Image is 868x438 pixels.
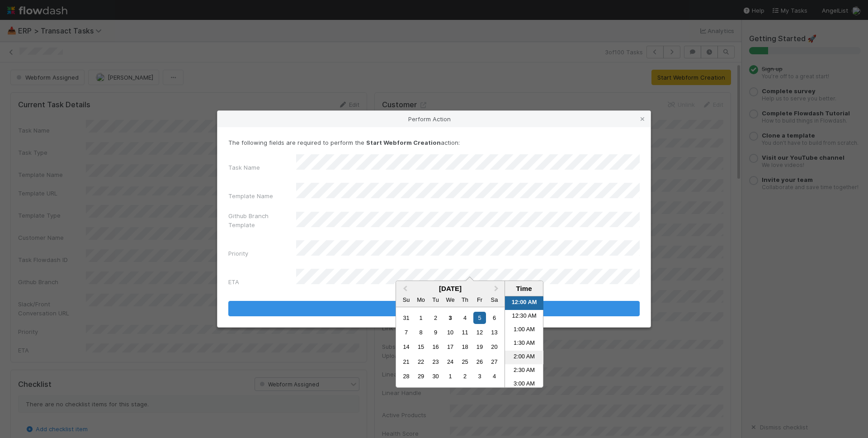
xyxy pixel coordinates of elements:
[490,282,505,296] button: Next Month
[444,312,456,324] div: Choose Wednesday, September 3rd, 2025
[473,294,486,306] div: Friday
[400,341,412,353] div: Choose Sunday, September 14th, 2025
[473,370,486,382] div: Choose Friday, October 3rd, 2025
[397,282,411,296] button: Previous Month
[228,163,260,172] label: Task Name
[505,337,543,351] li: 1:30 AM
[473,326,486,338] div: Choose Friday, September 12th, 2025
[459,356,471,368] div: Choose Thursday, September 25th, 2025
[228,191,273,200] label: Template Name
[488,294,500,306] div: Saturday
[415,294,427,306] div: Monday
[505,351,543,364] li: 2:00 AM
[400,294,412,306] div: Sunday
[444,370,456,382] div: Choose Wednesday, October 1st, 2025
[396,281,543,388] div: Choose Date and Time
[444,356,456,368] div: Choose Wednesday, September 24th, 2025
[505,378,543,391] li: 3:00 AM
[459,312,471,324] div: Choose Thursday, September 4th, 2025
[459,370,471,382] div: Choose Thursday, October 2nd, 2025
[505,310,543,324] li: 12:30 AM
[415,356,427,368] div: Choose Monday, September 22nd, 2025
[400,312,412,324] div: Choose Sunday, August 31st, 2025
[488,326,500,338] div: Choose Saturday, September 13th, 2025
[228,211,296,229] label: Github Branch Template
[488,356,500,368] div: Choose Saturday, September 27th, 2025
[415,326,427,338] div: Choose Monday, September 8th, 2025
[473,312,486,324] div: Choose Friday, September 5th, 2025
[217,111,651,127] div: Perform Action
[473,341,486,353] div: Choose Friday, September 19th, 2025
[444,341,456,353] div: Choose Wednesday, September 17th, 2025
[400,326,412,338] div: Choose Sunday, September 7th, 2025
[488,341,500,353] div: Choose Saturday, September 20th, 2025
[228,301,640,316] button: Start Webform Creation
[488,312,500,324] div: Choose Saturday, September 6th, 2025
[505,296,543,387] ul: Time
[505,324,543,337] li: 1:00 AM
[415,341,427,353] div: Choose Monday, September 15th, 2025
[429,312,442,324] div: Choose Tuesday, September 2nd, 2025
[505,364,543,378] li: 2:30 AM
[228,249,248,258] label: Priority
[488,370,500,382] div: Choose Saturday, October 4th, 2025
[415,312,427,324] div: Choose Monday, September 1st, 2025
[429,294,442,306] div: Tuesday
[366,139,441,146] strong: Start Webform Creation
[473,356,486,368] div: Choose Friday, September 26th, 2025
[505,296,543,310] li: 12:00 AM
[429,356,442,368] div: Choose Tuesday, September 23rd, 2025
[444,326,456,338] div: Choose Wednesday, September 10th, 2025
[228,277,239,286] label: ETA
[459,294,471,306] div: Thursday
[459,341,471,353] div: Choose Thursday, September 18th, 2025
[396,285,505,292] div: [DATE]
[429,341,442,353] div: Choose Tuesday, September 16th, 2025
[399,310,501,384] div: Month September, 2025
[429,370,442,382] div: Choose Tuesday, September 30th, 2025
[459,326,471,338] div: Choose Thursday, September 11th, 2025
[400,370,412,382] div: Choose Sunday, September 28th, 2025
[400,356,412,368] div: Choose Sunday, September 21st, 2025
[415,370,427,382] div: Choose Monday, September 29th, 2025
[228,138,640,147] p: The following fields are required to perform the action:
[507,285,541,292] div: Time
[429,326,442,338] div: Choose Tuesday, September 9th, 2025
[444,294,456,306] div: Wednesday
